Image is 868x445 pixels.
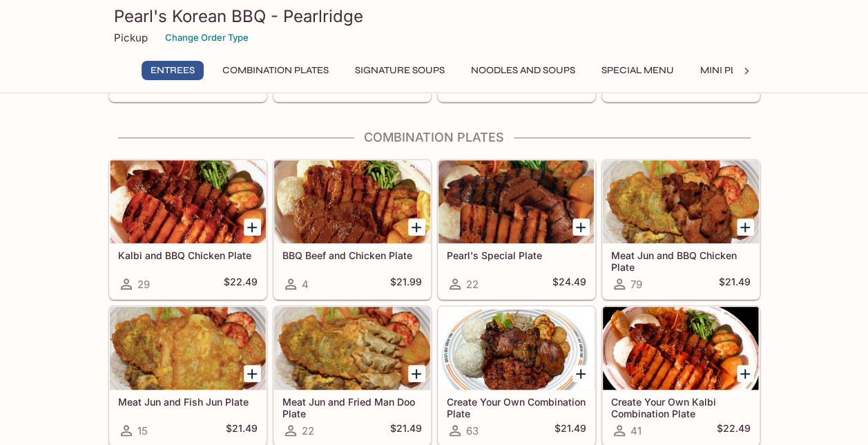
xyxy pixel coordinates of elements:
button: Mini Plates [693,61,766,80]
button: Add Create Your Own Kalbi Combination Plate [737,365,754,382]
h5: $22.49 [224,276,258,292]
a: Meat Jun and BBQ Chicken Plate79$21.49 [602,160,760,299]
h5: Meat Jun and BBQ Chicken Plate [611,249,751,272]
h5: Kalbi and BBQ Chicken Plate [118,249,258,261]
div: BBQ Beef and Chicken Plate [274,160,430,243]
div: Create Your Own Kalbi Combination Plate [603,307,759,390]
span: 15 [137,424,148,437]
h4: Combination Plates [108,130,760,145]
a: Pearl's Special Plate22$24.49 [438,160,595,299]
p: Pickup [114,31,148,44]
span: 41 [630,424,642,437]
button: Noodles and Soups [463,61,583,80]
h5: BBQ Beef and Chicken Plate [282,249,422,261]
h5: $21.99 [390,276,422,292]
div: Create Your Own Combination Plate [438,307,595,390]
span: 79 [630,278,642,291]
button: Add Create Your Own Combination Plate [572,365,590,382]
div: Kalbi and BBQ Chicken Plate [110,160,266,243]
button: Add Kalbi and BBQ Chicken Plate [244,218,261,236]
h5: $21.49 [719,276,751,292]
button: Add Meat Jun and Fish Jun Plate [244,365,261,382]
h5: $21.49 [554,422,586,439]
span: 4 [302,278,309,291]
div: Pearl's Special Plate [438,160,595,243]
button: Signature Soups [347,61,452,80]
h5: Create Your Own Combination Plate [447,396,586,419]
div: Meat Jun and Fried Man Doo Plate [274,307,430,390]
div: Meat Jun and BBQ Chicken Plate [603,160,759,243]
h5: $22.49 [717,422,751,439]
span: 29 [137,278,150,291]
button: Special Menu [594,61,682,80]
h5: $21.49 [390,422,422,439]
a: Kalbi and BBQ Chicken Plate29$22.49 [109,160,267,299]
h5: Create Your Own Kalbi Combination Plate [611,396,751,419]
h3: Pearl's Korean BBQ - Pearlridge [114,6,755,27]
h5: Meat Jun and Fried Man Doo Plate [282,396,422,419]
button: Combination Plates [215,61,336,80]
span: 22 [302,424,314,437]
button: Add Meat Jun and Fried Man Doo Plate [408,365,425,382]
button: Add BBQ Beef and Chicken Plate [408,218,425,236]
h5: $21.49 [226,422,258,439]
div: Meat Jun and Fish Jun Plate [110,307,266,390]
h5: Pearl's Special Plate [447,249,586,261]
button: Change Order Type [159,27,255,48]
button: Entrees [142,61,204,80]
a: BBQ Beef and Chicken Plate4$21.99 [273,160,431,299]
span: 63 [466,424,479,437]
h5: Meat Jun and Fish Jun Plate [118,396,258,408]
button: Add Pearl's Special Plate [572,218,590,236]
h5: $24.49 [552,276,586,292]
span: 22 [466,278,479,291]
button: Add Meat Jun and BBQ Chicken Plate [737,218,754,236]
